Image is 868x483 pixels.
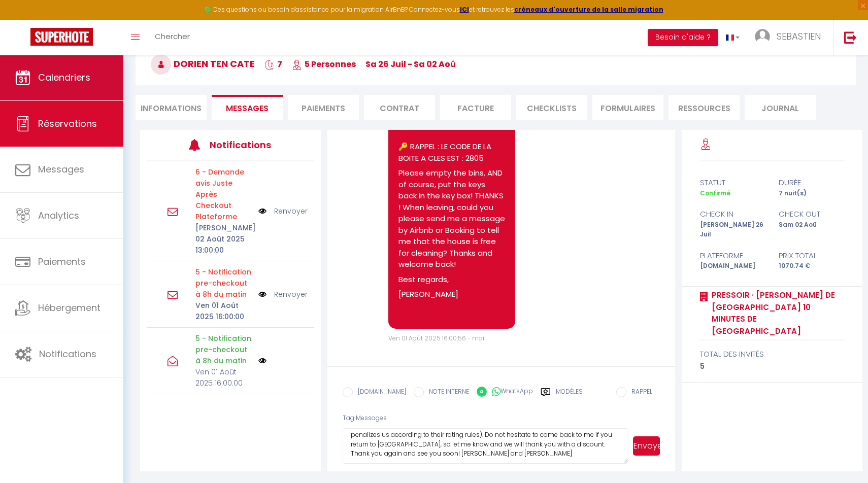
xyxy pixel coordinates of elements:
[274,205,308,217] a: Renvoyer
[258,289,266,300] img: NO IMAGE
[353,387,406,398] label: [DOMAIN_NAME]
[693,261,772,271] div: [DOMAIN_NAME]
[460,5,469,14] a: ICI
[155,31,190,42] span: Chercher
[288,95,359,120] li: Paiements
[693,177,772,189] div: statut
[39,348,96,360] span: Notifications
[258,357,266,365] img: NO IMAGE
[516,95,587,120] li: CHECKLISTS
[258,205,266,217] img: NO IMAGE
[195,333,252,366] p: 5 - Notification pre-checkout à 8h du matin
[398,167,505,270] p: Please empty the bins, AND of course, put the keys back in the key box! THANKS ! When leaving, co...
[844,31,857,44] img: logout
[772,250,851,262] div: Prix total
[693,250,772,262] div: Plateforme
[151,57,255,70] span: Dorien ten Cate
[700,360,845,372] div: 5
[30,28,93,46] img: Super Booking
[38,301,101,314] span: Hébergement
[556,387,583,405] label: Modèles
[136,95,207,120] li: Informations
[195,300,252,322] p: Ven 01 Août 2025 16:00:00
[745,95,816,120] li: Journal
[274,289,308,300] a: Renvoyer
[772,261,851,271] div: 1070.74 €
[195,266,252,300] p: Motif d'échec d'envoi
[514,5,663,14] a: créneaux d'ouverture de la salle migration
[364,95,435,120] li: Contrat
[365,58,456,70] span: sa 26 Juil - sa 02 Aoû
[343,413,387,422] span: Tag Messages
[755,29,770,44] img: ...
[195,222,252,256] p: [PERSON_NAME] 02 Août 2025 13:00:00
[772,220,851,239] div: Sam 02 Aoû
[38,209,79,222] span: Analytics
[38,117,97,130] span: Réservations
[147,20,197,55] a: Chercher
[772,208,851,220] div: check out
[264,58,282,70] span: 7
[708,289,845,337] a: Pressoir · [PERSON_NAME] de [GEOGRAPHIC_DATA] 10 minutes de [GEOGRAPHIC_DATA]
[772,189,851,198] div: 7 nuit(s)
[226,102,269,114] span: Messages
[38,71,90,84] span: Calendriers
[398,274,505,286] p: Best regards,
[669,95,740,120] li: Ressources
[747,20,833,55] a: ... SEBASTIEN
[195,166,252,222] p: Motif d'échec d'envoi
[592,95,663,120] li: FORMULAIRES
[210,133,279,156] h3: Notifications
[38,163,84,176] span: Messages
[487,387,533,398] label: WhatsApp
[777,30,821,43] span: SEBASTIEN
[693,220,772,239] div: [PERSON_NAME] 26 Juil
[700,348,845,360] div: total des invités
[38,255,86,268] span: Paiements
[398,289,505,300] p: [PERSON_NAME]
[8,4,39,34] button: Ouvrir le widget de chat LiveChat
[440,95,511,120] li: Facture
[195,366,252,389] p: Ven 01 Août 2025 16:00:00
[700,189,730,197] span: Confirmé
[648,29,718,46] button: Besoin d'aide ?
[292,58,356,70] span: 5 Personnes
[772,177,851,189] div: durée
[693,208,772,220] div: check in
[388,334,486,342] span: Ven 01 Août 2025 16:00:56 - mail
[626,387,652,398] label: RAPPEL
[424,387,469,398] label: NOTE INTERNE
[633,436,660,456] button: Envoyer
